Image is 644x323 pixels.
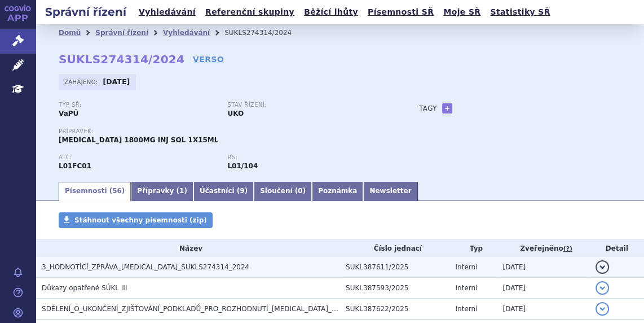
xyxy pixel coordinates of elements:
p: RS: [227,154,385,161]
td: [DATE] [497,257,589,278]
a: Přípravky (1) [131,182,193,201]
a: Moje SŘ [440,5,484,20]
li: SUKLS274314/2024 [224,24,306,41]
strong: VaPÚ [59,110,78,117]
strong: UKO [227,110,244,117]
a: Sloučení (0) [254,182,312,201]
a: Stáhnout všechny písemnosti (zip) [59,212,213,228]
strong: [DATE] [103,78,130,86]
a: Písemnosti (56) [59,182,131,201]
span: Stáhnout všechny písemnosti (zip) [74,216,207,224]
span: Interní [455,284,477,292]
span: Interní [455,263,477,271]
h3: Tagy [419,102,437,115]
p: ATC: [59,154,216,161]
a: Poznámka [312,182,363,201]
a: VERSO [193,54,224,65]
strong: daratumumab [227,162,258,170]
span: 9 [240,187,244,195]
a: Statistiky SŘ [487,5,553,20]
td: [DATE] [497,299,589,320]
span: 1 [179,187,184,195]
th: Název [36,240,340,257]
strong: SUKLS274314/2024 [59,53,184,66]
th: Detail [590,240,644,257]
a: Domů [59,29,81,37]
span: [MEDICAL_DATA] 1800MG INJ SOL 1X15ML [59,136,218,144]
a: Správní řízení [95,29,148,37]
span: Zahájeno: [64,77,100,86]
td: SUKL387622/2025 [340,299,449,320]
span: 0 [298,187,302,195]
strong: DARATUMUMAB [59,162,91,170]
a: Referenční skupiny [202,5,298,20]
span: Interní [455,305,477,313]
a: Písemnosti SŘ [364,5,437,20]
a: Newsletter [363,182,417,201]
span: SDĚLENÍ_O_UKONČENÍ_ZJIŠŤOVÁNÍ_PODKLADŮ_PRO_ROZHODNUTÍ_DARZALEX_SUKLS274314_2024 [42,305,400,313]
a: Účastníci (9) [193,182,254,201]
button: detail [596,281,609,295]
a: Běžící lhůty [301,5,361,20]
button: detail [596,302,609,316]
p: Stav řízení: [227,102,385,108]
td: SUKL387593/2025 [340,278,449,299]
th: Zveřejněno [497,240,589,257]
span: 56 [112,187,122,195]
p: Přípravek: [59,128,396,135]
a: + [442,103,452,114]
a: Vyhledávání [135,5,199,20]
p: Typ SŘ: [59,102,216,108]
td: SUKL387611/2025 [340,257,449,278]
button: detail [596,260,609,274]
span: 3_HODNOTÍCÍ_ZPRÁVA_DARZALEX_SUKLS274314_2024 [42,263,249,271]
abbr: (?) [563,245,572,253]
th: Typ [449,240,497,257]
th: Číslo jednací [340,240,449,257]
span: Důkazy opatřené SÚKL III [42,284,127,292]
td: [DATE] [497,278,589,299]
h2: Správní řízení [36,4,135,20]
a: Vyhledávání [163,29,210,37]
